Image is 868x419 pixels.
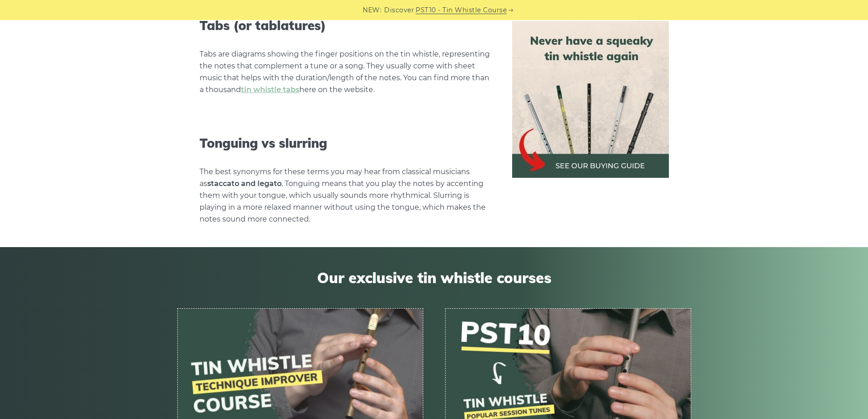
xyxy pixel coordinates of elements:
[200,166,490,225] p: The best synonyms for these terms you may hear from classical musicians as . Tonguing means that ...
[363,5,381,16] span: NEW:
[200,135,490,151] h3: Tonguing vs slurring
[200,48,490,96] p: Tabs are diagrams showing the finger positions on the tin whistle, representing the notes that co...
[384,5,414,16] span: Discover
[512,21,669,178] img: tin whistle buying guide
[416,5,507,16] a: PST10 - Tin Whistle Course
[200,18,490,33] h3: Tabs (or tablatures)
[207,179,282,188] strong: staccato and legato
[241,85,299,94] a: tin whistle tabs
[177,269,691,286] span: Our exclusive tin whistle courses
